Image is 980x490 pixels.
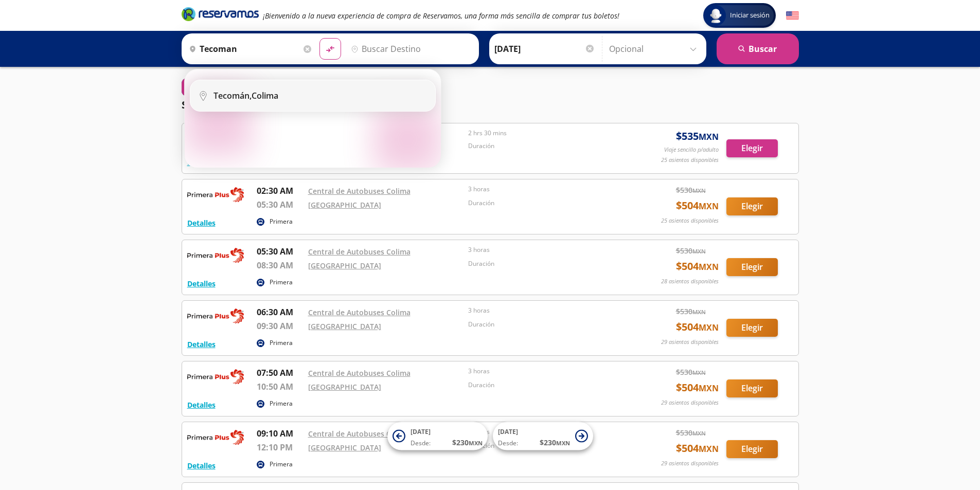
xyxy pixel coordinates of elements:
p: 25 asientos disponibles [661,216,719,225]
span: [DATE] [498,427,518,436]
p: 09:10 AM [257,427,303,440]
p: Duración [468,259,623,268]
img: RESERVAMOS [187,367,244,387]
p: 29 asientos disponibles [661,338,719,347]
span: $ 530 [676,427,706,438]
small: MXN [699,383,719,394]
small: MXN [699,131,719,142]
em: ¡Bienvenido a la nueva experiencia de compra de Reservamos, una forma más sencilla de comprar tus... [263,11,619,21]
a: [GEOGRAPHIC_DATA] [308,382,381,392]
span: $ 504 [676,259,719,274]
span: $ 504 [676,441,719,456]
button: Elegir [726,197,778,215]
span: $ 504 [676,319,719,335]
button: Buscar [717,33,799,64]
p: 08:30 AM [257,259,303,271]
a: Central de Autobuses Colima [308,247,411,257]
button: Elegir [726,139,778,157]
button: Detalles [187,400,216,410]
p: 02:30 AM [257,185,303,197]
p: Primera [270,217,293,226]
p: Seleccionar horario de ida [182,97,314,113]
input: Opcional [609,36,701,62]
p: 29 asientos disponibles [661,459,719,468]
p: 06:30 AM [257,306,303,318]
a: Central de Autobuses Colima [308,307,411,317]
p: 05:30 AM [257,245,303,258]
button: [DATE]Desde:$230MXN [387,422,488,450]
a: Central de Autobuses Colima [308,429,411,439]
p: Viaje sencillo p/adulto [664,146,719,154]
button: Elegir [726,258,778,276]
p: Duración [468,198,623,208]
a: Brand Logo [182,6,259,25]
p: Duración [468,141,623,151]
button: 0Filtros [182,78,229,96]
img: RESERVAMOS [187,306,244,326]
p: 2 hrs 30 mins [468,129,623,138]
a: [GEOGRAPHIC_DATA] [308,443,381,452]
p: 10:50 AM [257,380,303,393]
small: MXN [692,429,706,437]
a: [GEOGRAPHIC_DATA] [308,321,381,331]
span: $ 504 [676,380,719,395]
p: Duración [468,380,623,390]
a: [GEOGRAPHIC_DATA] [308,261,381,270]
input: Buscar Destino [347,36,473,62]
button: Detalles [187,460,216,471]
p: 29 asientos disponibles [661,398,719,407]
span: [DATE] [411,427,431,436]
small: MXN [692,369,706,376]
small: MXN [699,201,719,212]
p: Duración [468,320,623,329]
small: MXN [699,443,719,455]
span: $ 530 [676,245,706,256]
i: Brand Logo [182,6,259,22]
p: 07:50 AM [257,367,303,379]
span: Desde: [411,439,431,448]
p: 3 horas [468,306,623,315]
span: Iniciar sesión [726,10,774,21]
small: MXN [699,322,719,333]
a: Central de Autobuses Colima [308,368,411,378]
button: Detalles [187,339,216,350]
span: $ 230 [452,437,483,448]
b: Tecomán, [213,90,252,101]
p: 09:30 AM [257,320,303,332]
a: Central de Autobuses Colima [308,186,411,196]
p: Primera [270,399,293,408]
button: Detalles [187,217,216,228]
small: MXN [692,247,706,255]
button: English [786,9,799,22]
small: MXN [699,261,719,273]
span: $ 230 [540,437,570,448]
small: MXN [469,439,483,447]
img: RESERVAMOS [187,427,244,448]
button: Elegir [726,440,778,458]
span: $ 535 [676,129,719,144]
div: Colima [213,90,278,101]
p: 25 asientos disponibles [661,156,719,165]
p: 3 horas [468,185,623,194]
small: MXN [692,187,706,194]
input: Elegir Fecha [494,36,595,62]
button: [DATE]Desde:$230MXN [493,422,593,450]
p: 05:30 AM [257,198,303,211]
p: 12:10 PM [257,441,303,453]
img: RESERVAMOS [187,245,244,266]
span: $ 504 [676,198,719,213]
span: $ 530 [676,367,706,377]
button: Detalles [187,278,216,289]
p: Primera [270,338,293,348]
a: [GEOGRAPHIC_DATA] [308,200,381,210]
img: RESERVAMOS [187,185,244,205]
span: $ 530 [676,306,706,317]
p: 28 asientos disponibles [661,277,719,286]
p: Primera [270,278,293,287]
button: Elegir [726,379,778,397]
span: Desde: [498,439,518,448]
span: $ 530 [676,185,706,195]
input: Buscar Origen [185,36,301,62]
small: MXN [692,308,706,316]
p: 3 horas [468,367,623,376]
